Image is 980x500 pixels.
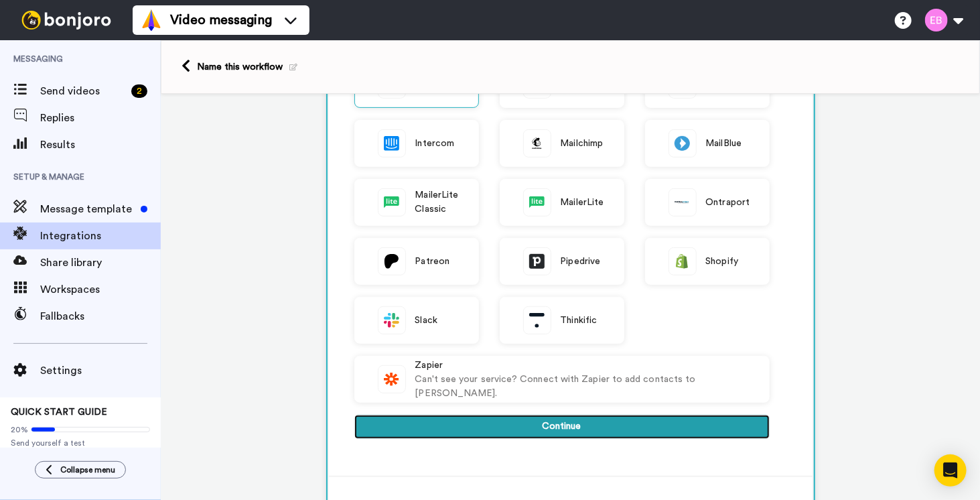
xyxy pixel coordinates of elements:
span: Collapse menu [60,464,115,475]
img: logo_mailblue.png [669,130,696,157]
span: Message template [40,201,135,217]
span: Shopify [706,255,739,269]
img: logo_ontraport.svg [669,189,696,216]
span: Replies [40,110,161,126]
span: MailerLite [561,196,604,210]
span: Pipedrive [561,255,601,269]
span: Mailchimp [561,137,604,151]
span: Settings [40,363,161,379]
span: Integrations [40,228,161,244]
img: logo_patreon.svg [378,248,405,275]
img: vm-color.svg [141,9,162,31]
img: bj-logo-header-white.svg [16,11,117,29]
span: MailBlue [706,137,742,151]
img: logo_pipedrive.png [524,248,551,275]
img: logo_zapier.svg [378,366,405,393]
span: Video messaging [170,11,272,29]
span: MailerLite Classic [415,188,465,216]
div: Can't see your service? Connect with Zapier to add contacts to [PERSON_NAME]. [415,373,756,401]
div: 2 [131,84,147,98]
img: logo_intercom.svg [378,130,405,157]
span: Fallbacks [40,308,161,324]
span: Send videos [40,83,126,99]
span: Workspaces [40,282,161,298]
button: Collapse menu [35,461,126,479]
span: Intercom [415,137,455,151]
span: 20% [11,424,28,435]
span: QUICK START GUIDE [11,408,107,417]
div: Zapier [415,359,756,373]
button: Continue [354,415,770,439]
img: logo_thinkific.svg [524,307,551,334]
a: ZapierCan't see your service? Connect with Zapier to add contacts to [PERSON_NAME]. [354,356,770,403]
img: logo_shopify.svg [669,248,696,275]
span: Patreon [415,255,450,269]
div: Open Intercom Messenger [934,454,967,487]
img: logo_slack.svg [378,307,405,334]
img: logo_mailerlite.svg [378,189,405,216]
span: Send yourself a test [11,438,150,448]
img: logo_mailerlite.svg [524,189,551,216]
span: Results [40,137,161,153]
span: Thinkific [561,314,598,328]
div: Name this workflow [197,60,297,74]
span: Ontraport [706,196,750,210]
img: logo_mailchimp.svg [524,130,551,157]
span: Share library [40,255,161,271]
span: Slack [415,314,437,328]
